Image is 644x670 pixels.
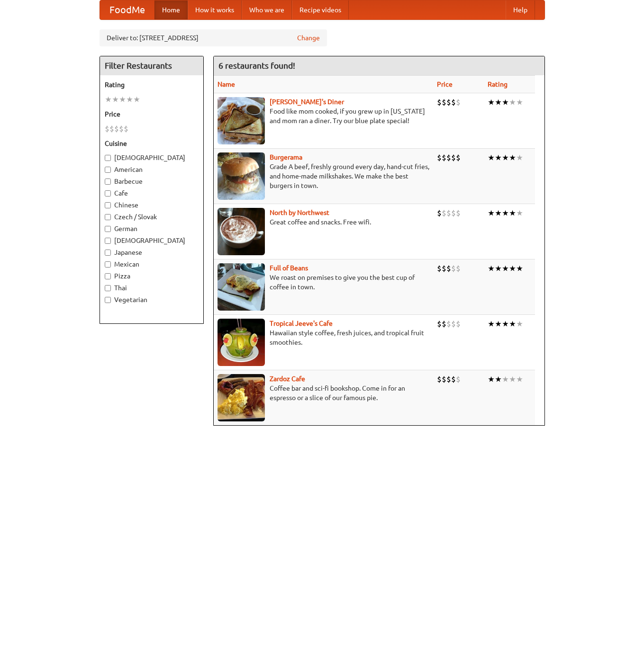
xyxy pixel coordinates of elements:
[509,208,516,218] li: ★
[126,94,133,105] li: ★
[105,271,199,281] label: Pizza
[105,212,199,222] label: Czech / Slovak
[502,208,509,218] li: ★
[495,263,502,274] li: ★
[495,97,502,107] li: ★
[105,295,199,304] label: Vegetarian
[502,263,509,274] li: ★
[495,208,502,218] li: ★
[218,162,429,190] p: Grade A beef, freshly ground every day, hand-cut fries, and home-made milkshakes. We make the bes...
[100,56,203,75] h4: Filter Restaurants
[502,374,509,384] li: ★
[495,374,502,384] li: ★
[509,263,516,274] li: ★
[105,259,199,269] label: Mexican
[218,319,265,366] img: jeeves.jpg
[105,80,199,89] h5: Rating
[124,124,128,134] li: $
[218,384,429,402] p: Coffee bar and sci-fi bookshop. Come in for an espresso or a slice of our famous pie.
[488,97,495,107] li: ★
[105,285,111,291] input: Thai
[516,374,523,384] li: ★
[119,94,126,105] li: ★
[105,179,111,185] input: Barbecue
[218,208,265,255] img: north.jpg
[516,208,523,218] li: ★
[270,320,333,327] a: Tropical Jeeve's Cafe
[218,152,265,200] img: burgerama.jpg
[446,208,451,218] li: $
[442,263,446,274] li: $
[100,0,154,19] a: FoodMe
[516,263,523,274] li: ★
[495,152,502,163] li: ★
[456,263,461,274] li: $
[114,124,119,134] li: $
[509,152,516,163] li: ★
[437,319,442,329] li: $
[109,124,114,134] li: $
[488,80,508,88] a: Rating
[437,208,442,218] li: $
[437,152,442,163] li: $
[105,177,199,186] label: Barbecue
[105,236,199,245] label: [DEMOGRAPHIC_DATA]
[446,374,451,384] li: $
[105,226,111,232] input: German
[105,109,199,119] h5: Price
[442,319,446,329] li: $
[105,124,109,134] li: $
[488,208,495,218] li: ★
[218,107,429,125] p: Food like mom cooked, if you grew up in [US_STATE] and mom ran a diner. Try our blue plate special!
[218,328,429,347] p: Hawaiian style coffee, fresh juices, and tropical fruit smoothies.
[133,94,140,105] li: ★
[105,297,111,303] input: Vegetarian
[270,264,308,272] b: Full of Beans
[502,152,509,163] li: ★
[218,374,265,421] img: zardoz.jpg
[105,153,199,162] label: [DEMOGRAPHIC_DATA]
[502,319,509,329] li: ★
[451,152,456,163] li: $
[270,98,344,106] a: [PERSON_NAME]'s Diner
[509,374,516,384] li: ★
[446,263,451,274] li: $
[502,97,509,107] li: ★
[442,208,446,218] li: $
[105,94,112,105] li: ★
[270,153,302,161] a: Burgerama
[242,0,292,19] a: Who we are
[105,248,199,257] label: Japanese
[119,124,124,134] li: $
[442,97,446,107] li: $
[218,61,295,70] ng-pluralize: 6 restaurants found!
[451,374,456,384] li: $
[488,263,495,274] li: ★
[456,374,461,384] li: $
[488,374,495,384] li: ★
[451,319,456,329] li: $
[516,152,523,163] li: ★
[446,319,451,329] li: $
[105,261,111,268] input: Mexican
[442,152,446,163] li: $
[451,208,456,218] li: $
[218,97,265,144] img: sallys.jpg
[105,202,111,208] input: Chinese
[112,94,119,105] li: ★
[506,0,535,19] a: Help
[297,33,320,43] a: Change
[456,208,461,218] li: $
[488,319,495,329] li: ★
[218,80,235,88] a: Name
[516,319,523,329] li: ★
[516,97,523,107] li: ★
[442,374,446,384] li: $
[105,238,111,244] input: [DEMOGRAPHIC_DATA]
[188,0,242,19] a: How it works
[105,190,111,197] input: Cafe
[154,0,188,19] a: Home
